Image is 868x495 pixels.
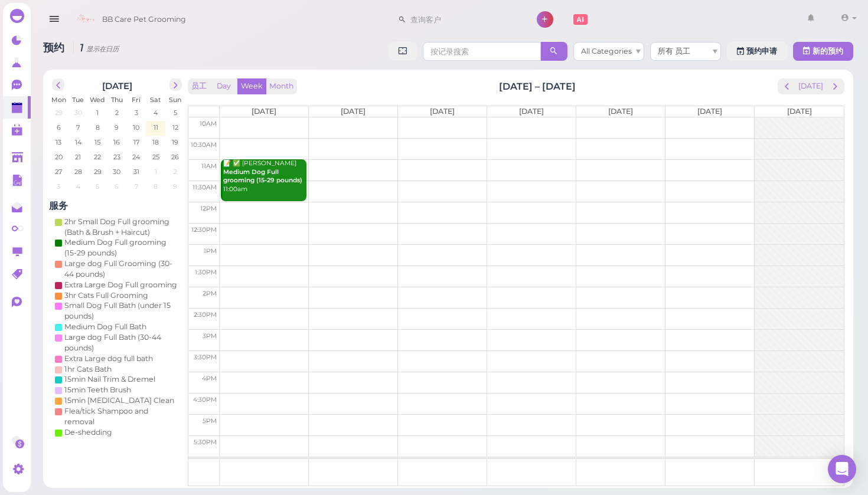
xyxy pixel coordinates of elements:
span: Tue [72,96,84,104]
span: 9 [172,181,178,192]
span: 10am [200,120,217,127]
span: 10 [132,122,141,133]
span: [DATE] [519,107,544,116]
span: 12:30pm [191,226,217,234]
h2: [DATE] [102,78,132,91]
span: 12 [171,122,180,133]
small: 显示在日历 [86,45,119,53]
div: Large dog Full Bath (30-44 pounds) [64,332,179,353]
span: 1 [95,107,100,118]
span: 14 [74,137,83,147]
div: 15min Teeth Brush [64,385,131,395]
span: 24 [131,152,141,162]
span: 12pm [200,205,217,212]
span: [DATE] [252,107,276,116]
div: 15min Nail Trim & Dremel [64,374,155,385]
div: Open Intercom Messenger [828,455,856,483]
div: Extra Large Dog Full grooming [64,280,177,290]
span: 4 [152,107,159,118]
input: 按记录搜索 [423,42,541,61]
span: 26 [170,152,180,162]
span: 30 [73,107,83,118]
button: 员工 [188,78,210,94]
span: Sat [150,96,161,104]
div: Large dog Full Grooming (30-44 pounds) [64,258,179,280]
h4: 服务 [49,200,185,211]
span: 30 [112,166,122,177]
div: Medium Dog Full grooming (15-29 pounds) [64,237,179,258]
span: [DATE] [787,107,812,116]
span: 预约 [43,41,67,54]
span: Sun [169,96,181,104]
span: All Categories [581,47,632,55]
span: 11am [201,162,217,170]
div: 2hr Small Dog Full grooming (Bath & Brush + Haircut) [64,217,179,238]
button: prev [52,78,64,91]
span: 6 [56,122,62,133]
h2: [DATE] – [DATE] [499,80,576,93]
span: 3 [133,107,139,118]
span: 1:30pm [195,268,217,276]
span: [DATE] [608,107,633,116]
span: 3:30pm [194,353,217,361]
span: 8 [152,181,159,192]
span: 4pm [202,375,217,382]
span: 5pm [203,417,217,425]
span: [DATE] [430,107,455,116]
span: 2:30pm [194,311,217,319]
span: [DATE] [697,107,722,116]
input: 查询客户 [406,10,521,29]
span: 27 [54,166,63,177]
span: 16 [112,137,121,147]
span: 19 [171,137,180,147]
span: 8 [94,122,101,133]
span: 20 [54,152,64,162]
span: 11 [152,122,159,133]
button: 新的预约 [793,42,853,61]
div: 1hr Cats Bath [64,364,112,375]
span: 29 [54,107,64,118]
div: Small Dog Full Bath (under 15 pounds) [64,300,179,322]
span: 10:30am [191,141,217,149]
span: 13 [54,137,63,147]
span: 17 [132,137,141,147]
div: Flea/tick Shampoo and removal [64,406,179,427]
span: 1 [154,166,158,177]
span: 2 [114,107,120,118]
button: prev [778,78,796,94]
div: De-shedding [64,427,112,438]
span: 4 [75,181,81,192]
div: Extra Large dog full bath [64,353,153,364]
span: 18 [151,137,160,147]
span: [DATE] [341,107,366,116]
span: 31 [132,166,141,177]
span: 5 [94,181,100,192]
span: 2pm [203,290,217,297]
span: 7 [133,181,139,192]
span: 3pm [203,332,217,340]
span: BB Care Pet Grooming [102,3,186,36]
span: 25 [151,152,161,162]
span: 新的预约 [812,47,843,55]
a: 预约申请 [727,42,787,61]
span: 22 [93,152,102,162]
span: Mon [51,96,66,104]
span: 5 [172,107,178,118]
span: 5:30pm [194,438,217,446]
span: 6 [113,181,120,192]
span: 9 [113,122,120,133]
span: 3 [56,181,61,192]
span: Thu [111,96,123,104]
button: Day [210,78,238,94]
span: 21 [74,152,82,162]
span: 15 [93,137,102,147]
span: 11:30am [192,183,217,191]
span: 1pm [204,247,217,255]
div: 15min [MEDICAL_DATA] Clean [64,395,174,406]
div: Medium Dog Full Bath [64,322,146,332]
span: Wed [90,96,105,104]
div: 📝 ✅ [PERSON_NAME] 11:00am [223,159,306,194]
span: Fri [132,96,141,104]
span: 23 [112,152,122,162]
button: next [169,78,182,91]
